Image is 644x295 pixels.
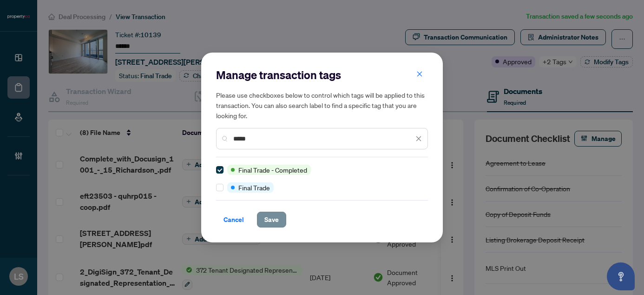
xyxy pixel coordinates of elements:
[216,67,428,82] h2: Manage transaction tags
[607,262,635,290] button: Open asap
[216,90,428,121] h5: Please use checkboxes below to control which tags will be applied to this transaction. You can al...
[216,212,251,228] button: Cancel
[264,212,279,227] span: Save
[416,71,423,77] span: close
[238,182,270,193] span: Final Trade
[257,212,286,228] button: Save
[415,135,422,142] span: close
[238,165,307,175] span: Final Trade - Completed
[223,212,244,227] span: Cancel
